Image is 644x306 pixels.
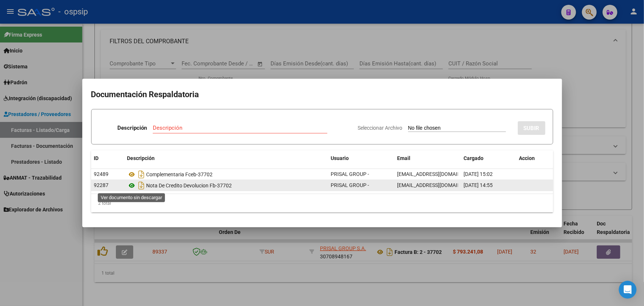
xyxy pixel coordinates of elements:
[331,171,369,177] span: PRISAL GROUP -
[395,150,461,166] datatable-header-cell: Email
[94,155,99,161] span: ID
[461,150,516,166] datatable-header-cell: Cargado
[117,124,147,132] p: Descripción
[124,150,328,166] datatable-header-cell: Descripción
[331,155,349,161] span: Usuario
[397,182,479,188] span: [EMAIL_ADDRESS][DOMAIN_NAME]
[91,150,124,166] datatable-header-cell: ID
[464,155,484,161] span: Cargado
[464,171,493,177] span: [DATE] 15:02
[91,88,553,102] h2: Documentación Respaldatoria
[619,281,637,299] div: Open Intercom Messenger
[137,180,147,191] i: Descargar documento
[127,180,325,191] div: Nota De Credito Devolucion Fb-37702
[94,182,109,188] span: 92287
[464,182,493,188] span: [DATE] 14:55
[331,182,369,188] span: PRISAL GROUP -
[127,155,155,161] span: Descripción
[91,194,553,212] div: 2 total
[358,125,403,131] span: Seleccionar Archivo
[524,125,540,132] span: SUBIR
[397,171,479,177] span: [EMAIL_ADDRESS][DOMAIN_NAME]
[94,171,109,177] span: 92489
[519,155,535,161] span: Accion
[397,155,411,161] span: Email
[518,121,545,135] button: SUBIR
[328,150,395,166] datatable-header-cell: Usuario
[127,169,325,180] div: Complementaria Fceb-37702
[137,169,147,180] i: Descargar documento
[516,150,553,166] datatable-header-cell: Accion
